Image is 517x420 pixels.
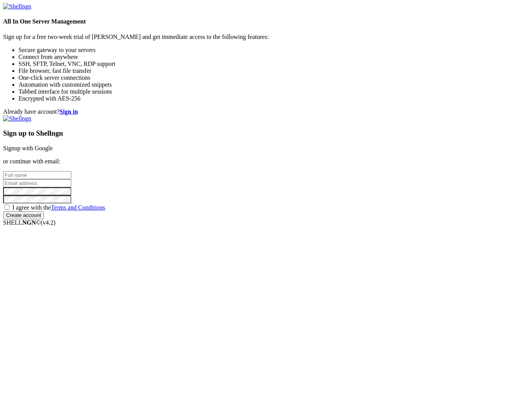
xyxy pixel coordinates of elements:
span: I agree with the [12,204,105,211]
li: Secure gateway to your servers [18,47,514,54]
li: One-click server connections [18,74,514,81]
li: Connect from anywhere [18,54,514,60]
input: Full name [3,171,71,179]
span: 4.2.0 [41,219,56,226]
a: Sign in [60,108,78,115]
a: Terms and Conditions [51,204,105,211]
li: Tabbed interface for multiple sessions [18,88,514,95]
p: or continue with email: [3,158,514,165]
input: I agree with theTerms and Conditions [5,205,10,210]
h4: All In One Server Management [3,18,514,25]
p: Sign up for a free two-week trial of [PERSON_NAME] and get immediate access to the following feat... [3,34,514,40]
img: Shellngn [3,3,31,10]
b: NGN [22,219,36,226]
li: Automation with customized snippets [18,81,514,88]
li: Encrypted with AES-256 [18,95,514,102]
li: SSH, SFTP, Telnet, VNC, RDP support [18,60,514,67]
a: Signup with Google [3,145,53,151]
h3: Sign up to Shellngn [3,129,514,138]
input: Email address [3,179,71,187]
img: Shellngn [3,115,31,122]
li: File browser, fast file transfer [18,67,514,74]
div: Already have account? [3,108,514,115]
input: Create account [3,211,44,219]
span: SHELL © [3,219,55,226]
